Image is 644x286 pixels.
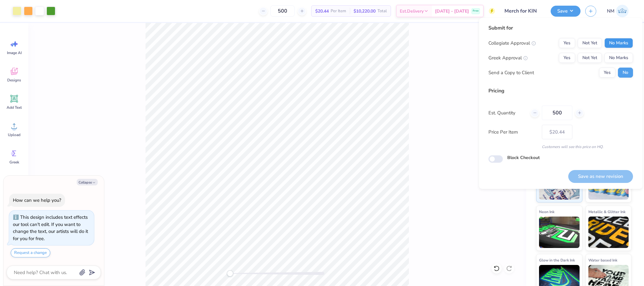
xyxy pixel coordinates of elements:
[500,5,546,17] input: Untitled Design
[578,38,602,48] button: Not Yet
[473,9,479,13] span: Free
[488,24,633,32] div: Submit for
[488,144,633,150] div: Customers will see this price on HQ.
[539,208,554,215] span: Neon Ink
[377,8,387,14] span: Total
[354,8,376,14] span: $10,220.00
[435,8,469,14] span: [DATE] - [DATE]
[599,68,615,78] button: Yes
[400,8,424,14] span: Est. Delivery
[604,53,633,63] button: No Marks
[11,248,50,257] button: Request a change
[7,105,22,110] span: Add Text
[270,5,295,17] input: – –
[488,54,528,62] div: Greek Approval
[9,160,19,165] span: Greek
[7,78,21,83] span: Designs
[331,8,346,14] span: Per Item
[488,129,537,136] label: Price Per Item
[488,109,526,117] label: Est. Quantity
[488,69,534,76] div: Send a Copy to Client
[607,8,614,15] span: NM
[588,208,625,215] span: Metallic & Glitter Ink
[13,214,88,242] div: This design includes text effects our tool can't edit. If you want to change the text, our artist...
[588,217,629,248] img: Metallic & Glitter Ink
[539,257,575,263] span: Glow in the Dark Ink
[539,217,580,248] img: Neon Ink
[559,38,575,48] button: Yes
[616,5,629,17] img: Naina Mehta
[507,154,540,161] label: Block Checkout
[618,68,633,78] button: No
[488,87,633,95] div: Pricing
[588,257,617,263] span: Water based Ink
[542,106,572,120] input: – –
[8,132,20,137] span: Upload
[13,197,61,203] div: How can we help you?
[488,40,536,47] div: Collegiate Approval
[227,270,233,277] div: Accessibility label
[578,53,602,63] button: Not Yet
[604,5,631,17] a: NM
[559,53,575,63] button: Yes
[551,6,581,17] button: Save
[604,38,633,48] button: No Marks
[7,50,22,55] span: Image AI
[315,8,329,14] span: $20.44
[77,179,98,185] button: Collapse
